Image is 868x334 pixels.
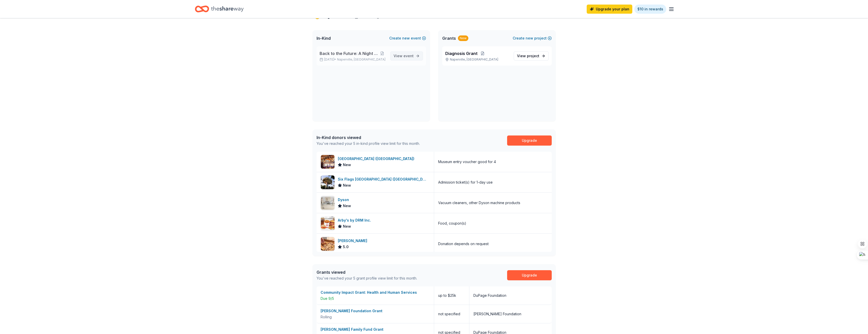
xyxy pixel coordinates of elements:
a: Upgrade [507,270,552,280]
a: View project [514,51,549,61]
a: Upgrade your plan [587,5,632,14]
div: Museum entry voucher good for 4 [438,159,496,165]
span: Grants [442,35,456,41]
span: new [402,35,410,41]
div: Due 9/5 [321,296,430,302]
div: Donation depends on request [438,241,489,247]
div: New [458,35,468,41]
img: Image for Museum of Science and Industry (Chicago) [321,155,335,169]
span: project [527,54,539,58]
div: [PERSON_NAME] Foundation [473,311,521,317]
div: Admission ticket(s) for 1-day use [438,179,493,185]
button: Createnewevent [389,35,426,41]
span: View [517,53,539,59]
span: In-Kind [317,35,331,41]
img: Image for Arby's by DRM Inc. [321,217,335,230]
div: Vacuum cleaners, other Dyson machine products [438,200,520,206]
div: DuPage Foundation [473,292,506,299]
p: Naperville, [GEOGRAPHIC_DATA] [445,57,510,62]
span: Diagnosis Grant [445,50,477,56]
span: New [343,182,351,188]
span: New [343,162,351,168]
div: Food, coupon(s) [438,220,466,226]
div: In-Kind donors viewed [317,134,420,141]
div: not specified [434,305,469,323]
div: [PERSON_NAME] Foundation Grant [321,308,430,314]
span: new [526,35,533,41]
span: Back to the Future: A Night of Warriors [320,50,379,56]
img: Image for Dyson [321,196,335,210]
div: [PERSON_NAME] Family Fund Grant [321,326,430,332]
div: You've reached your 5 grant profile view limit for this month. [317,275,417,281]
img: Image for Casey's [321,237,335,251]
div: Rolling [321,314,430,320]
div: Dyson [338,197,351,203]
a: View event [390,51,423,61]
div: Community Impact Grant: Health and Human Services [321,289,430,296]
div: You've reached your 5 in-kind profile view limit for this month. [317,141,420,147]
span: Naperville, [GEOGRAPHIC_DATA] [337,57,385,62]
div: [PERSON_NAME] [338,238,369,244]
button: Createnewproject [513,35,552,41]
a: $10 in rewards [634,5,666,14]
img: Image for Six Flags Great America (Gurnee) [321,175,335,189]
span: event [403,54,414,58]
span: 5.0 [343,244,349,250]
span: View [394,53,414,59]
div: [GEOGRAPHIC_DATA] ([GEOGRAPHIC_DATA]) [338,156,416,162]
div: up to $25k [434,286,469,305]
div: Six Flags [GEOGRAPHIC_DATA] ([GEOGRAPHIC_DATA]) [338,176,430,182]
div: Arby's by DRM Inc. [338,217,373,223]
a: Upgrade [507,135,552,146]
span: New [343,203,351,209]
div: Grants viewed [317,269,417,275]
p: [DATE] • [320,57,386,62]
span: New [343,223,351,229]
a: Home [195,3,244,15]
